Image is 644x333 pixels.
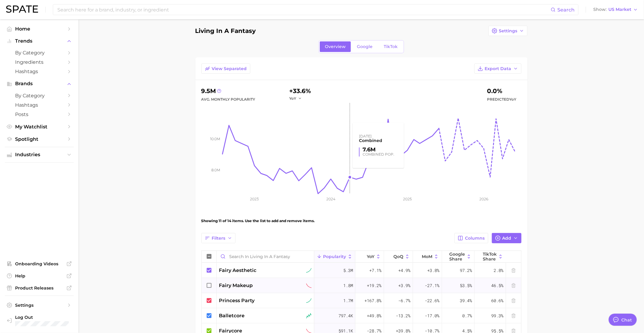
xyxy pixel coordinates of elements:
[15,102,63,108] span: Hashtags
[306,313,312,318] img: seasonal riser
[483,252,497,261] span: TikTok Share
[5,122,74,131] a: My Watchlist
[15,112,63,117] span: Posts
[202,278,521,293] button: fairy makeupsustained decliner1.8m+19.2%+3.9%-27.1%53.5%46.5%
[425,297,440,304] span: -22.6%
[367,254,374,259] span: YoY
[5,301,74,310] a: Settings
[195,27,256,34] h1: Living in a Fantasy
[15,285,63,291] span: Product Releases
[475,251,506,263] button: TikTok Share
[384,44,398,49] span: TikTok
[15,50,63,56] span: by Category
[201,212,521,229] div: Showing 11 of 14 items. Use the list to add and remove items.
[5,91,74,100] a: by Category
[57,5,551,15] input: Search here for a brand, industry, or ingredient
[5,67,74,76] a: Hashtags
[326,197,335,201] tspan: 2024
[15,81,63,86] span: Brands
[5,24,74,34] a: Home
[5,110,74,119] a: Posts
[15,59,63,65] span: Ingredients
[323,254,346,259] span: Popularity
[428,267,440,274] span: +3.8%
[211,168,220,172] tspan: 8.0m
[201,233,235,243] button: Filters
[320,41,351,52] a: Overview
[510,97,517,102] span: YoY
[202,263,521,278] button: fairy aestheticsustained riser5.3m+7.1%+4.9%+3.8%97.2%2.8%
[202,308,521,323] button: balletcoreseasonal riser797.4k+49.8%-13.2%-17.0%0.7%99.3%
[502,236,511,241] span: Add
[492,297,504,304] span: 60.6%
[15,124,63,130] span: My Watchlist
[352,41,378,52] a: Google
[425,312,440,319] span: -17.0%
[15,315,69,320] span: Log Out
[306,268,312,273] img: sustained riser
[365,297,382,304] span: +167.8%
[343,282,353,289] span: 1.8m
[212,66,247,71] span: View Separated
[494,267,504,274] span: 2.8%
[499,28,517,34] span: Settings
[5,48,74,57] a: by Category
[379,41,403,52] a: TikTok
[217,251,314,262] input: Search in Living in a Fantasy
[608,8,631,11] span: US Market
[202,293,521,308] button: princess partysustained riser1.7m+167.8%-6.7%-22.6%39.4%60.6%
[479,197,488,201] tspan: 2026
[343,267,353,274] span: 5.3m
[15,26,63,32] span: Home
[5,134,74,144] a: Spotlight
[15,261,63,267] span: Onboarding Videos
[487,96,517,103] span: Predicted
[5,57,74,67] a: Ingredients
[338,312,353,319] span: 797.4k
[485,66,511,71] span: Export Data
[325,44,346,49] span: Overview
[593,8,607,11] span: Show
[5,283,74,293] a: Product Releases
[492,282,504,289] span: 46.5%
[15,273,63,279] span: Help
[5,313,74,328] a: Log out. Currently logged in with e-mail mathilde@spate.nyc.
[399,297,411,304] span: -6.7%
[15,136,63,142] span: Spotlight
[6,5,38,13] img: SPATE
[219,297,255,304] span: princess party
[403,197,412,201] tspan: 2025
[413,251,442,263] button: MoM
[454,233,488,243] button: Columns
[399,282,411,289] span: +3.9%
[460,297,472,304] span: 39.4%
[306,283,312,288] img: sustained decliner
[212,236,226,241] span: Filters
[442,251,475,263] button: Google Share
[449,252,465,261] span: Google Share
[357,44,373,49] span: Google
[592,6,639,14] button: ShowUS Market
[489,26,527,36] button: Settings
[219,282,253,289] span: fairy makeup
[5,259,74,268] a: Onboarding Videos
[5,100,74,110] a: Hashtags
[399,267,411,274] span: +4.9%
[5,150,74,159] button: Industries
[210,137,220,141] tspan: 10.0m
[5,79,74,88] button: Brands
[367,282,382,289] span: +19.2%
[557,7,575,13] span: Search
[460,267,472,274] span: 97.2%
[15,38,63,44] span: Trends
[492,233,521,243] button: Add
[250,197,259,201] tspan: 2023
[422,254,432,259] span: MoM
[367,312,382,319] span: +49.8%
[15,152,63,157] span: Industries
[201,63,250,74] button: View Separated
[355,251,384,263] button: YoY
[219,267,257,274] span: fairy aesthetic
[289,96,296,101] span: YoY
[425,282,440,289] span: -27.1%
